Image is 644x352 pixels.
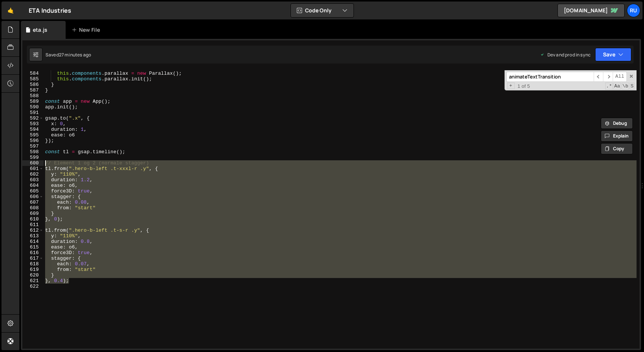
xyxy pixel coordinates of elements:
div: 596 [22,138,44,143]
span: RegExp Search [605,83,613,90]
div: 606 [22,194,44,200]
div: 585 [22,76,44,82]
div: 610 [22,216,44,222]
div: 608 [22,205,44,211]
div: 613 [22,233,44,239]
div: 587 [22,87,44,93]
div: 595 [22,132,44,138]
div: 600 [22,160,44,166]
div: 594 [22,127,44,132]
div: 603 [22,177,44,183]
div: 589 [22,99,44,104]
div: 620 [22,272,44,278]
div: Saved [45,52,91,58]
div: 619 [22,267,44,272]
button: Debug [601,118,633,129]
div: 609 [22,211,44,216]
div: 612 [22,228,44,233]
div: 607 [22,200,44,205]
div: 617 [22,256,44,261]
span: ​ [603,72,613,82]
div: 601 [22,166,44,172]
a: Ru [627,4,640,17]
div: 605 [22,188,44,194]
a: [DOMAIN_NAME] [557,4,625,17]
span: Alt-Enter [613,72,627,82]
span: 1 of 5 [515,83,533,89]
button: Copy [601,143,633,154]
div: 590 [22,104,44,110]
input: Search for [506,72,594,82]
div: 599 [22,155,44,160]
div: 588 [22,93,44,99]
span: ​ [594,72,603,82]
a: 🤙 [1,1,20,19]
div: 597 [22,143,44,149]
div: 604 [22,183,44,188]
span: Whole Word Search [622,83,629,90]
div: eta.js [33,26,47,34]
span: Search In Selection [630,83,634,90]
button: Explain [601,130,633,142]
span: Toggle Replace mode [507,83,515,89]
div: ETA Industries [29,6,71,15]
div: 611 [22,222,44,228]
div: 615 [22,244,44,250]
div: Dev and prod in sync [540,52,591,58]
div: 621 [22,278,44,284]
div: 586 [22,82,44,87]
div: 618 [22,261,44,267]
div: 616 [22,250,44,256]
div: 584 [22,71,44,76]
div: 614 [22,239,44,244]
div: 27 minutes ago [59,52,91,58]
div: 598 [22,149,44,155]
div: 593 [22,121,44,127]
div: 602 [22,172,44,177]
div: New File [72,26,103,34]
div: 622 [22,284,44,289]
span: CaseSensitive Search [613,83,621,90]
div: 592 [22,115,44,121]
button: Code Only [291,4,354,17]
button: Save [595,48,631,61]
div: 591 [22,110,44,115]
